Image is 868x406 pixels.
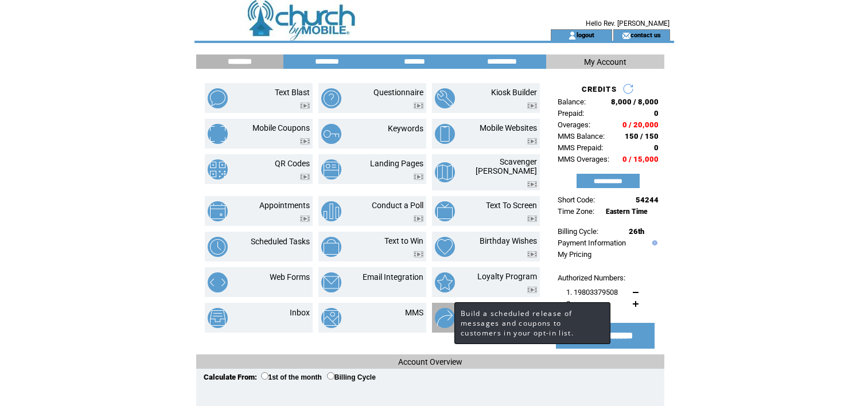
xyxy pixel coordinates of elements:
[275,88,310,97] a: Text Blast
[373,88,423,97] a: Questionnaire
[300,103,310,109] img: video.png
[435,272,455,292] img: loyalty-program.png
[558,207,594,216] span: Time Zone:
[558,227,598,236] span: Billing Cycle:
[435,308,455,328] img: auto-responders.png
[527,287,537,293] img: video.png
[435,124,455,144] img: mobile-websites.png
[270,272,310,282] a: Web Forms
[636,196,659,204] span: 54244
[208,237,228,257] img: scheduled-tasks.png
[622,155,659,163] span: 0 / 15,000
[275,159,310,168] a: QR Codes
[321,201,341,221] img: conduct-a-poll.png
[251,237,310,246] a: Scheduled Tasks
[435,201,455,221] img: text-to-screen.png
[321,308,341,328] img: mms.png
[405,308,423,317] a: MMS
[204,373,257,381] span: Calculate From:
[582,85,617,93] span: CREDITS
[527,216,537,222] img: video.png
[629,227,644,236] span: 26th
[208,308,228,328] img: inbox.png
[611,97,659,106] span: 8,000 / 8,000
[654,109,659,118] span: 0
[558,132,605,140] span: MMS Balance:
[252,123,310,132] a: Mobile Coupons
[480,236,537,245] a: Birthday Wishes
[414,251,423,257] img: video.png
[527,181,537,188] img: video.png
[558,109,584,118] span: Prepaid:
[566,288,618,296] span: 1. 19803379508
[208,272,228,292] img: web-forms.png
[321,88,341,108] img: questionnaire.png
[586,19,670,28] span: Hello Rev. [PERSON_NAME]
[622,120,659,129] span: 0 / 20,000
[558,155,609,163] span: MMS Overages:
[461,309,574,338] span: Build a scheduled release of messages and coupons to customers in your opt-in list.
[527,138,537,145] img: video.png
[300,174,310,180] img: video.png
[558,196,595,204] span: Short Code:
[327,372,334,380] input: Billing Cycle
[568,31,577,40] img: account_icon.gif
[625,132,659,140] span: 150 / 150
[622,31,630,40] img: contact_us_icon.gif
[414,103,423,109] img: video.png
[654,143,659,152] span: 0
[527,103,537,109] img: video.png
[558,250,591,259] a: My Pricing
[435,88,455,108] img: kiosk-builder.png
[435,162,455,182] img: scavenger-hunt.png
[435,237,455,257] img: birthday-wishes.png
[208,159,228,179] img: qr-codes.png
[606,208,648,216] span: Eastern Time
[290,308,310,317] a: Inbox
[477,272,537,281] a: Loyalty Program
[649,240,657,245] img: help.gif
[300,138,310,145] img: video.png
[261,372,268,380] input: 1st of the month
[300,216,310,222] img: video.png
[527,251,537,257] img: video.png
[398,357,462,366] span: Account Overview
[208,124,228,144] img: mobile-coupons.png
[321,159,341,179] img: landing-pages.png
[486,201,537,210] a: Text To Screen
[414,216,423,222] img: video.png
[584,57,626,67] span: My Account
[558,97,586,106] span: Balance:
[480,123,537,132] a: Mobile Websites
[321,272,341,292] img: email-integration.png
[388,124,423,133] a: Keywords
[414,174,423,180] img: video.png
[630,31,661,38] a: contact us
[558,143,603,152] span: MMS Prepaid:
[259,201,310,210] a: Appointments
[577,31,594,38] a: logout
[261,373,322,381] label: 1st of the month
[558,274,625,282] span: Authorized Numbers:
[208,88,228,108] img: text-blast.png
[558,239,626,247] a: Payment Information
[321,124,341,144] img: keywords.png
[384,236,423,245] a: Text to Win
[327,373,376,381] label: Billing Cycle
[363,272,423,282] a: Email Integration
[476,157,537,175] a: Scavenger [PERSON_NAME]
[566,299,572,308] span: 2.
[558,120,590,129] span: Overages:
[208,201,228,221] img: appointments.png
[372,201,423,210] a: Conduct a Poll
[321,237,341,257] img: text-to-win.png
[491,88,537,97] a: Kiosk Builder
[370,159,423,168] a: Landing Pages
